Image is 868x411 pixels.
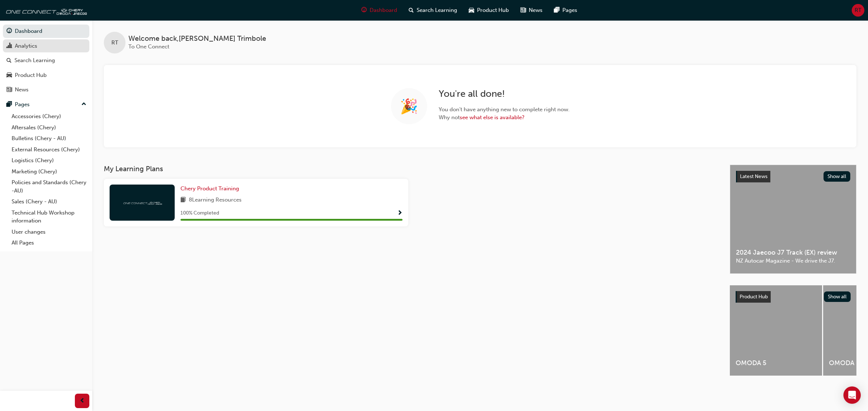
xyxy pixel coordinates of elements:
a: Search Learning [3,54,89,67]
span: News [529,6,542,14]
button: Show all [824,171,851,182]
span: You don ' t have anything new to complete right now. [439,105,570,114]
h2: You ' re all done! [439,88,570,100]
span: guage-icon [7,28,12,35]
a: User changes [9,226,89,238]
span: search-icon [7,57,12,64]
span: Dashboard [370,6,397,14]
span: Search Learning [417,6,457,14]
a: car-iconProduct Hub [463,3,515,18]
a: Product HubShow all [736,291,851,303]
span: OMODA 5 [736,359,816,367]
span: news-icon [520,6,526,15]
div: Analytics [15,42,37,50]
span: 2024 Jaecoo J7 Track (EX) review [736,248,850,257]
a: guage-iconDashboard [356,3,403,18]
div: News [15,86,29,94]
span: prev-icon [80,397,85,406]
span: guage-icon [361,6,367,15]
span: Why not [439,113,570,122]
span: To One Connect [128,43,169,50]
a: Dashboard [3,25,89,38]
div: Open Intercom Messenger [843,386,861,404]
span: 100 % Completed [180,209,219,217]
span: RT [855,6,861,14]
span: Product Hub [477,6,509,14]
span: 🎉 [400,102,418,111]
a: OMODA 5 [730,285,822,376]
h3: My Learning Plans [104,165,718,173]
span: pages-icon [7,101,12,108]
a: see what else is available? [460,114,524,121]
a: Latest NewsShow all [736,171,850,182]
a: Policies and Standards (Chery -AU) [9,177,89,196]
span: NZ Autocar Magazine - We drive the J7. [736,257,850,265]
a: Sales (Chery - AU) [9,196,89,207]
img: oneconnect [122,199,162,206]
button: Pages [3,98,89,111]
span: Product Hub [740,294,768,300]
a: Chery Product Training [180,185,242,193]
a: Latest NewsShow all2024 Jaecoo J7 Track (EX) reviewNZ Autocar Magazine - We drive the J7. [730,165,856,274]
a: search-iconSearch Learning [403,3,463,18]
button: Show all [824,291,851,302]
span: Welcome back , [PERSON_NAME] Trimbole [128,35,266,43]
a: news-iconNews [515,3,548,18]
span: book-icon [180,196,186,205]
span: Pages [562,6,577,14]
a: Analytics [3,39,89,53]
a: External Resources (Chery) [9,144,89,155]
span: Show Progress [397,210,403,217]
div: Pages [15,100,30,109]
img: oneconnect [4,3,87,17]
a: Product Hub [3,69,89,82]
button: Show Progress [397,209,403,218]
a: Bulletins (Chery - AU) [9,133,89,144]
div: Product Hub [15,71,47,79]
span: news-icon [7,87,12,93]
a: Accessories (Chery) [9,111,89,122]
span: up-icon [81,100,86,109]
span: Chery Product Training [180,185,239,192]
a: Logistics (Chery) [9,155,89,166]
a: Aftersales (Chery) [9,122,89,133]
span: chart-icon [7,43,12,49]
span: search-icon [409,6,414,15]
a: Marketing (Chery) [9,166,89,177]
span: RT [111,39,118,47]
a: pages-iconPages [548,3,583,18]
span: Latest News [740,173,767,179]
span: car-icon [7,72,12,79]
span: pages-icon [554,6,559,15]
a: All Pages [9,237,89,248]
div: Search Learning [14,56,55,65]
span: car-icon [469,6,474,15]
button: RT [852,4,864,17]
a: News [3,83,89,96]
span: 8 Learning Resources [189,196,242,205]
a: Technical Hub Workshop information [9,207,89,226]
button: DashboardAnalyticsSearch LearningProduct HubNews [3,23,89,98]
